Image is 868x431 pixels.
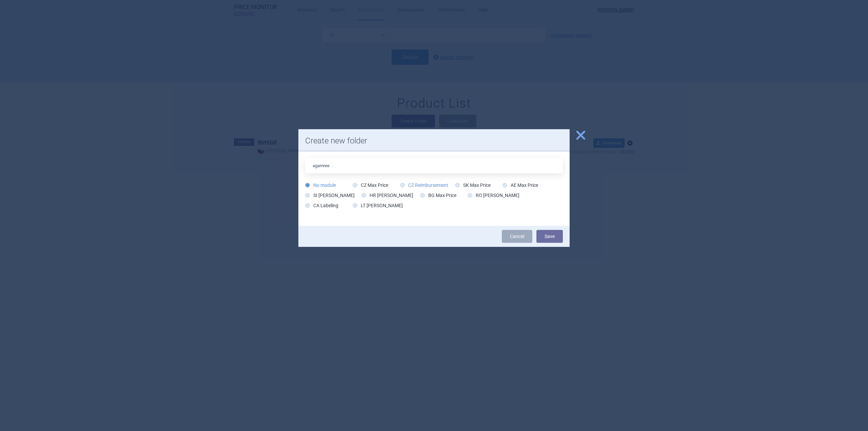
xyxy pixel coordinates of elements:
[305,182,336,189] label: No module
[305,136,563,146] h1: Create new folder
[455,182,491,189] label: SK Max Price
[502,182,538,189] label: AE Max Price
[468,192,519,199] label: RO [PERSON_NAME]
[502,230,532,243] a: Cancel
[305,158,563,173] input: Folder name
[536,230,563,243] button: Save
[353,182,388,189] label: CZ Max Price
[400,182,448,189] label: CZ Reimbursement
[361,192,413,199] label: HR [PERSON_NAME]
[305,202,338,209] label: CA Labeling
[305,192,355,199] label: SI [PERSON_NAME]
[420,192,456,199] label: BG Max Price
[353,202,403,209] label: LT [PERSON_NAME]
